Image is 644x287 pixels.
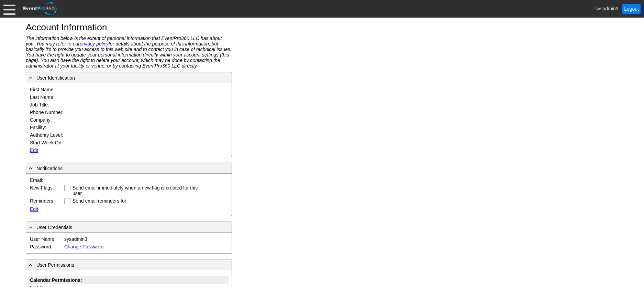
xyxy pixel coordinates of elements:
td: Reminders: [29,197,63,205]
span: sysadmin3 [596,6,619,11]
h1: Account Information [26,23,618,32]
span: User Permissions [36,262,74,268]
div: The information below is the extent of personal information that EventPro360 LLC has about you. Y... [26,35,232,69]
div: User Credentials [27,223,230,231]
a: privacy policy [80,41,109,47]
td: Facility: [29,124,70,131]
td: Last Name: [29,93,70,101]
span: Notifications [36,166,63,171]
td: Company: [29,116,70,124]
label: Send email reminders for [73,198,127,204]
a: Logout [622,4,641,14]
td: Start Week On: [29,139,70,146]
td: First Name: [29,86,70,93]
td: Authority Level: [29,131,70,139]
label: Send email immediately when a new flag is created for this user [73,185,198,196]
td: Password: [29,243,63,250]
td: User Name: [29,235,63,243]
b: Calendar Permissions: [30,277,82,283]
a: Change Password [64,244,103,249]
td: New Flags: [29,184,63,197]
div: User Identification [27,74,230,81]
td: sysadmin3 [63,235,228,243]
div: Menu: Click or 'Crtl+M' to toggle menu open/close [3,3,15,15]
td: Job Title: [29,101,70,109]
img: EventPro360 [22,1,58,17]
div: User Permissions [27,261,230,268]
span: User Identification [36,75,75,81]
div: Notifications [27,164,230,172]
td: Phone Number: [29,109,70,116]
td: Email: [29,176,63,184]
a: Edit [30,147,38,153]
span: User Credentials [36,225,72,230]
a: Edit [30,206,38,212]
